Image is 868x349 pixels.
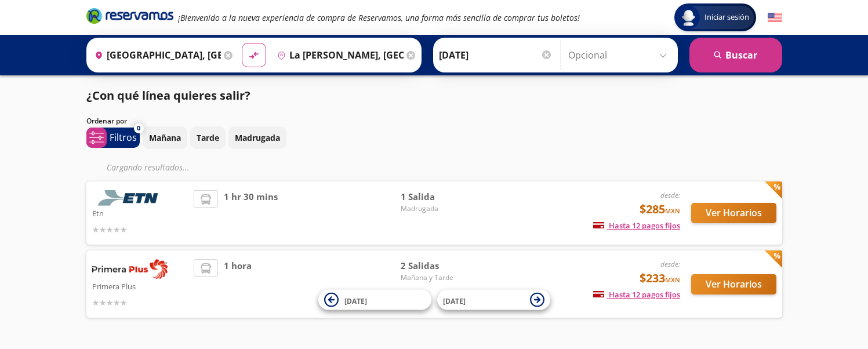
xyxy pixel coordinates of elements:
[86,128,140,148] button: 0Filtros
[197,132,219,144] p: Tarde
[665,206,680,215] small: MXN
[640,201,680,218] span: $285
[137,123,140,133] span: 0
[344,296,367,306] span: [DATE]
[178,12,580,23] em: ¡Bienvenido a la nueva experiencia de compra de Reservamos, una forma más sencilla de comprar tus...
[92,259,168,279] img: Primera Plus
[273,41,404,70] input: Buscar Destino
[86,7,173,28] a: Brand Logo
[92,206,188,220] p: Etn
[92,279,188,293] p: Primera Plus
[593,220,680,231] span: Hasta 12 pagos fijos
[235,132,280,144] p: Madrugada
[401,259,482,272] span: 2 Salidas
[439,41,553,70] input: Elegir Fecha
[107,162,190,173] em: Cargando resultados ...
[691,274,776,295] button: Ver Horarios
[768,10,782,25] button: English
[92,190,168,206] img: Etn
[691,203,776,223] button: Ver Horarios
[443,296,466,306] span: [DATE]
[660,259,680,269] em: desde:
[86,7,173,24] i: Brand Logo
[568,41,672,70] input: Opcional
[86,87,250,104] p: ¿Con qué línea quieres salir?
[318,290,431,310] button: [DATE]
[190,126,226,149] button: Tarde
[228,126,286,149] button: Madrugada
[86,116,127,126] p: Ordenar por
[401,272,482,283] span: Mañana y Tarde
[640,270,680,287] span: $233
[143,126,187,149] button: Mañana
[593,289,680,300] span: Hasta 12 pagos fijos
[437,290,550,310] button: [DATE]
[149,132,181,144] p: Mañana
[689,38,782,72] button: Buscar
[700,12,754,23] span: Iniciar sesión
[660,190,680,200] em: desde:
[401,190,482,203] span: 1 Salida
[90,41,221,70] input: Buscar Origen
[401,203,482,214] span: Madrugada
[110,130,137,144] p: Filtros
[224,190,278,236] span: 1 hr 30 mins
[665,275,680,284] small: MXN
[224,259,252,309] span: 1 hora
